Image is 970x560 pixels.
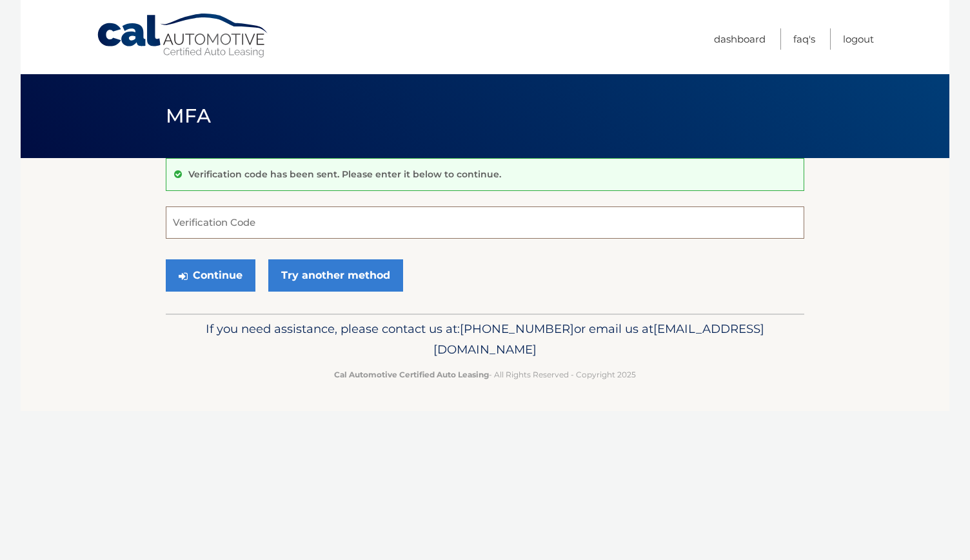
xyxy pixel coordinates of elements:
p: Verification code has been sent. Please enter it below to continue. [188,168,501,180]
span: [PHONE_NUMBER] [460,321,574,336]
p: If you need assistance, please contact us at: or email us at [174,319,796,360]
p: - All Rights Reserved - Copyright 2025 [174,368,796,381]
a: Logout [843,28,874,50]
button: Continue [166,259,255,292]
strong: Cal Automotive Certified Auto Leasing [334,370,489,379]
a: Dashboard [714,28,766,50]
span: [EMAIL_ADDRESS][DOMAIN_NAME] [433,321,764,357]
input: Verification Code [166,206,804,239]
a: Cal Automotive [96,13,270,59]
span: MFA [166,104,211,128]
a: FAQ's [793,28,815,50]
a: Try another method [268,259,403,292]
